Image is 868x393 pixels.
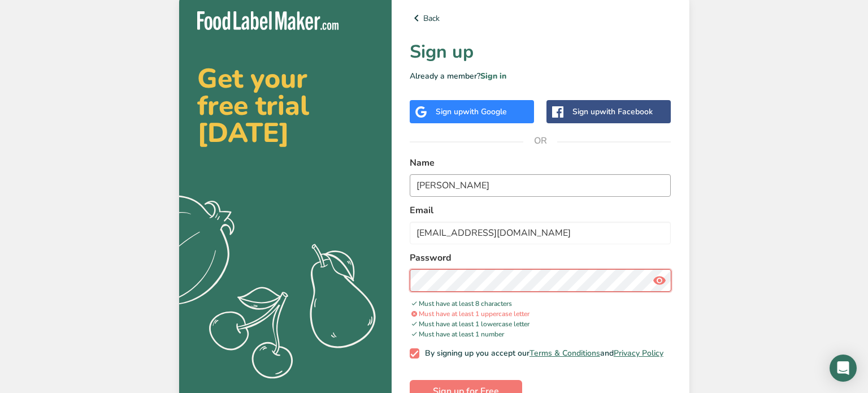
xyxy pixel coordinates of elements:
span: Must have at least 1 number [410,330,504,339]
div: Sign up [572,106,653,118]
div: Sign up [436,106,507,118]
p: Already a member? [410,70,671,82]
label: Password [410,251,671,265]
span: Must have at least 8 characters [410,299,512,308]
img: Food Label Maker [197,11,338,30]
a: Back [410,11,671,25]
a: Terms & Conditions [530,348,600,359]
input: John Doe [410,174,671,197]
span: Must have at least 1 uppercase letter [410,309,530,318]
h1: Sign up [410,38,671,66]
span: Must have at least 1 lowercase letter [410,319,530,329]
a: Privacy Policy [614,348,663,359]
a: Sign in [480,71,506,81]
input: email@example.com [410,222,671,244]
span: with Google [463,106,507,117]
label: Name [410,156,671,170]
div: Open Intercom Messenger [830,355,857,382]
span: with Facebook [600,106,653,117]
h2: Get your free trial [DATE] [197,65,374,146]
span: By signing up you accept our and [419,348,663,359]
label: Email [410,204,671,217]
span: OR [523,124,557,158]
